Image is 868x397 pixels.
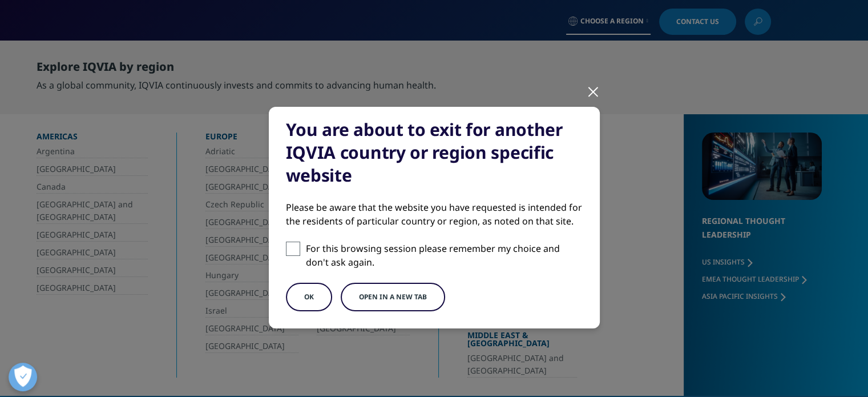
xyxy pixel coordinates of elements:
[286,283,332,311] button: OK
[286,200,583,228] div: Please be aware that the website you have requested is intended for the residents of particular c...
[9,363,37,391] button: Abrir preferencias
[341,283,445,311] button: Open in a new tab
[286,118,583,187] div: You are about to exit for another IQVIA country or region specific website
[306,242,583,269] p: For this browsing session please remember my choice and don't ask again.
